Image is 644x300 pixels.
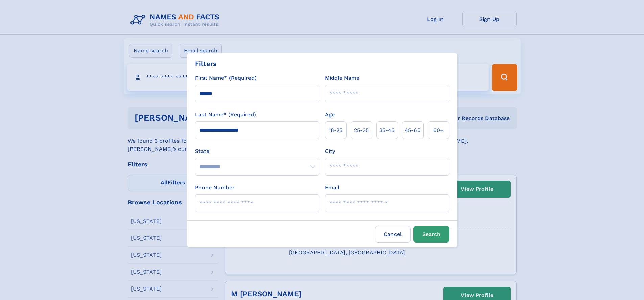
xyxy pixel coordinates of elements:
button: Search [413,226,449,243]
label: City [325,147,335,155]
div: Filters [195,59,217,69]
span: 25‑35 [354,126,369,134]
label: Email [325,184,339,192]
span: 60+ [433,126,444,134]
label: Phone Number [195,184,235,192]
span: 35‑45 [379,126,395,134]
span: 18‑25 [329,126,342,134]
label: First Name* (Required) [195,74,257,82]
label: State [195,147,319,155]
label: Middle Name [325,74,359,82]
label: Age [325,111,335,119]
label: Last Name* (Required) [195,111,256,119]
label: Cancel [375,226,411,243]
span: 45‑60 [405,126,421,134]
